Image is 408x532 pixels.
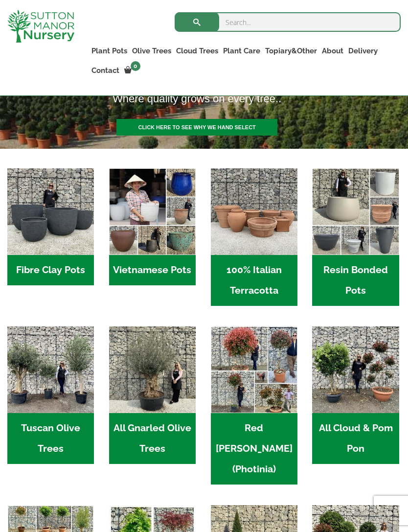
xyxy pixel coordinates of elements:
a: Visit product category Fibre Clay Pots [7,168,94,285]
a: Visit product category Vietnamese Pots [109,168,196,285]
h2: Red [PERSON_NAME] (Photinia) [211,413,297,485]
a: Visit product category Red Robin (Photinia) [211,326,297,485]
h2: 100% Italian Terracotta [211,255,297,306]
a: Contact [89,64,122,77]
h2: Fibre Clay Pots [7,255,94,285]
a: Plant Pots [89,44,130,58]
img: logo [7,10,74,43]
h2: All Cloud & Pom Pon [312,413,399,464]
h2: All Gnarled Olive Trees [109,413,196,464]
a: About [319,44,346,58]
h2: Resin Bonded Pots [312,255,399,306]
h2: Tuscan Olive Trees [7,413,94,464]
a: Visit product category Tuscan Olive Trees [7,326,94,464]
a: Visit product category All Gnarled Olive Trees [109,326,196,464]
img: Home - 1B137C32 8D99 4B1A AA2F 25D5E514E47D 1 105 c [211,168,297,255]
a: Cloud Trees [174,44,221,58]
img: Home - 7716AD77 15EA 4607 B135 B37375859F10 [7,326,94,413]
a: 0 [122,64,143,77]
span: 0 [131,61,140,71]
img: Home - 67232D1B A461 444F B0F6 BDEDC2C7E10B 1 105 c [312,168,399,255]
img: Home - 6E921A5B 9E2F 4B13 AB99 4EF601C89C59 1 105 c [109,168,196,255]
h2: Vietnamese Pots [109,255,196,285]
a: Visit product category 100% Italian Terracotta [211,168,297,306]
a: Olive Trees [130,44,174,58]
a: Visit product category All Cloud & Pom Pon [312,326,399,464]
a: Delivery [346,44,380,58]
a: Visit product category Resin Bonded Pots [312,168,399,306]
input: Search... [175,12,401,32]
a: Topiary&Other [263,44,319,58]
img: Home - 8194B7A3 2818 4562 B9DD 4EBD5DC21C71 1 105 c 1 [7,168,94,255]
img: Home - F5A23A45 75B5 4929 8FB2 454246946332 [211,326,297,413]
a: Plant Care [221,44,263,58]
img: Home - A124EB98 0980 45A7 B835 C04B779F7765 [312,326,399,413]
img: Home - 5833C5B7 31D0 4C3A 8E42 DB494A1738DB [109,326,196,413]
